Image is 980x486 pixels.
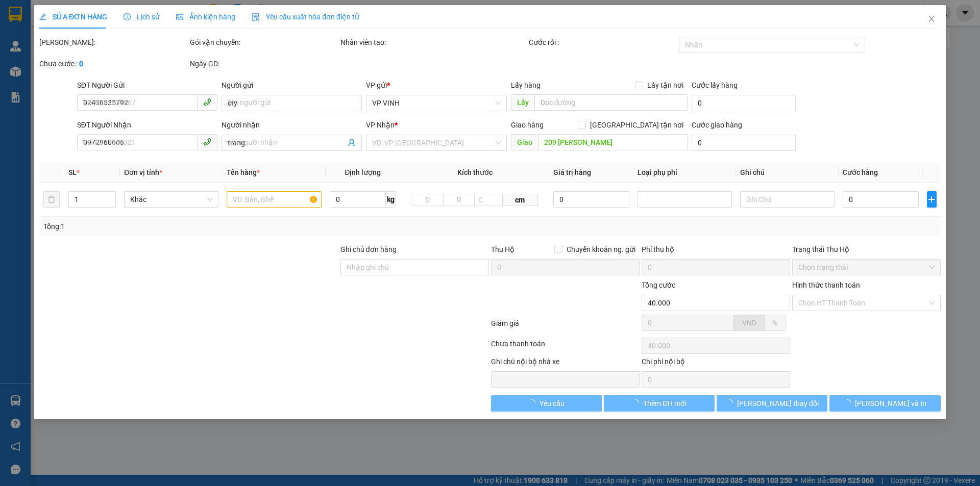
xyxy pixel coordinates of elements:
div: Chi phí nội bộ [642,356,790,371]
span: plus [927,195,936,203]
span: clock-circle [124,13,131,20]
input: Cước giao hàng [692,135,796,151]
input: Dọc đường [538,134,688,150]
span: Kích thước [457,168,493,176]
span: Cước hàng [843,168,878,176]
span: Giao hàng [511,121,544,129]
span: [GEOGRAPHIC_DATA] tận nơi [586,119,688,131]
span: SL [68,168,77,176]
span: VP Nhận [366,121,395,129]
span: kg [386,191,396,208]
button: [PERSON_NAME] thay đổi [717,395,827,412]
button: [PERSON_NAME] và In [830,395,941,412]
span: loading [528,399,540,406]
div: Phí thu hộ [642,244,790,259]
div: VP gửi [366,80,507,91]
span: Chọn trạng thái [798,260,935,275]
th: Ghi chú [736,163,839,183]
span: VND [742,319,756,327]
img: icon [252,13,260,21]
span: user-add [348,139,356,147]
input: C [474,194,503,206]
span: Lấy tận nơi [643,80,688,91]
span: SỬA ĐƠN HÀNG [39,13,107,21]
span: VP VINH [373,95,501,111]
span: loading [632,399,643,406]
span: Yêu cầu xuất hóa đơn điện tử [252,13,359,21]
span: Chuyển khoản ng. gửi [562,244,640,255]
span: cm [503,194,537,206]
span: close [927,15,936,23]
button: delete [43,191,60,208]
span: Khác [131,192,213,207]
div: Người gửi [222,80,362,91]
label: Hình thức thanh toán [792,281,860,289]
span: Giao [511,134,538,150]
button: Close [917,5,946,34]
button: Thêm ĐH mới [604,395,715,412]
span: Yêu cầu [540,398,565,409]
div: Giảm giá [490,318,641,336]
div: Người nhận [222,119,362,131]
div: Chưa cước : [39,58,188,69]
div: SĐT Người Nhận [77,119,217,131]
div: Tổng: 1 [43,221,378,232]
span: Thêm ĐH mới [643,398,687,409]
span: [PERSON_NAME] và In [855,398,926,409]
button: Yêu cầu [491,395,602,412]
span: phone [203,98,211,106]
span: Lịch sử [124,13,160,21]
div: Ghi chú nội bộ nhà xe [491,356,640,371]
span: loading [844,399,855,406]
span: Tên hàng [227,168,260,176]
span: Lấy hàng [511,81,541,89]
div: Chưa thanh toán [490,338,641,356]
label: Ghi chú đơn hàng [340,245,397,253]
span: loading [726,399,737,406]
span: Giá trị hàng [554,168,592,176]
span: Tổng cước [642,281,675,289]
span: Đơn vị tính [125,168,163,176]
label: Cước giao hàng [692,121,742,129]
button: plus [927,191,937,208]
span: Ảnh kiện hàng [176,13,235,21]
span: edit [39,13,46,20]
span: % [772,319,777,327]
div: Gói vận chuyển: [190,37,338,48]
div: Ngày GD: [190,58,338,69]
input: R [443,194,475,206]
span: Lấy [511,94,534,111]
div: [PERSON_NAME]: [39,37,188,48]
span: Thu Hộ [491,245,514,253]
span: phone [203,138,211,146]
b: 0 [79,60,83,68]
span: [PERSON_NAME] thay đổi [737,398,819,409]
input: Ghi Chú [740,191,835,208]
input: VD: Bàn, Ghế [227,191,322,208]
input: Dọc đường [534,94,688,111]
input: Cước lấy hàng [692,95,796,111]
input: Ghi chú đơn hàng [340,259,489,275]
span: picture [176,13,183,20]
div: Cước rồi : [529,37,677,48]
div: Trạng thái Thu Hộ [792,244,941,255]
span: Định lượng [345,168,381,176]
div: SĐT Người Gửi [77,80,217,91]
label: Cước lấy hàng [692,81,738,89]
input: D [412,194,444,206]
div: Nhân viên tạo: [340,37,527,48]
th: Loại phụ phí [633,163,736,183]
